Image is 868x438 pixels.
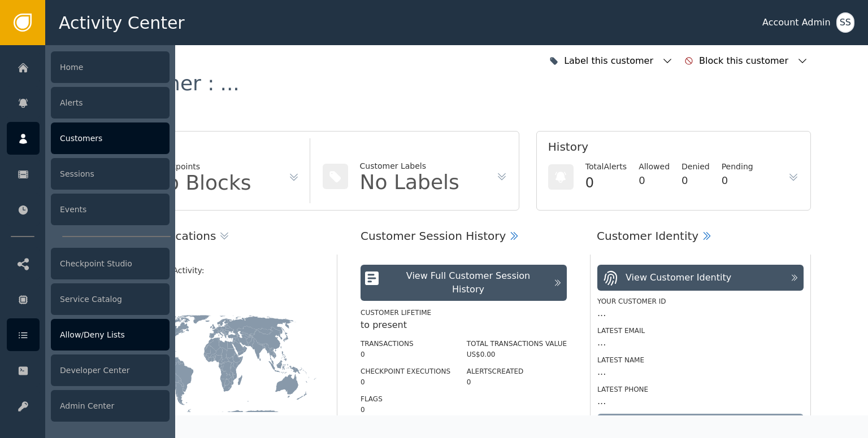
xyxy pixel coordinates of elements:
[626,271,731,284] div: View Customer Identity
[361,265,567,301] button: View Full Customer Session History
[151,161,251,173] div: Checkpoints
[467,349,567,360] div: US$0.00
[7,354,170,387] a: Developer Center
[220,73,239,94] div: ...
[597,414,804,429] div: Number of sources: 0
[546,49,676,73] button: Label this customer
[51,51,170,83] div: Home
[361,309,431,317] label: Customer Lifetime
[7,318,170,351] a: Allow/Deny Lists
[59,10,185,36] span: Activity Center
[585,161,627,173] div: Total Alerts
[597,355,804,365] div: Latest Name
[597,306,804,320] div: ...
[7,122,170,155] a: Customers
[585,173,627,193] div: 0
[114,138,300,161] div: Flags
[51,87,170,119] div: Alerts
[682,161,710,173] div: Denied
[597,365,804,379] div: ...
[361,395,383,403] label: Flags
[361,318,567,332] div: to present
[7,283,170,316] a: Service Catalog
[361,367,450,375] label: Checkpoint Executions
[467,340,567,348] label: Total Transactions Value
[361,349,450,360] div: 0
[467,367,524,375] label: Alerts Created
[762,16,831,29] div: Account Admin
[360,172,459,192] div: No Labels
[467,377,567,387] div: 0
[51,283,170,315] div: Service Catalog
[7,51,170,84] a: Home
[682,49,811,73] button: Block this customer
[51,354,170,386] div: Developer Center
[7,86,170,119] a: Alerts
[360,160,459,172] div: Customer Labels
[597,326,804,336] div: Latest Email
[110,265,330,277] div: Latest Location Activity:
[7,389,170,422] a: Admin Center
[51,194,170,225] div: Events
[361,377,450,387] div: 0
[51,158,170,190] div: Sessions
[597,227,698,244] div: Customer Identity
[597,384,804,395] div: Latest Phone
[836,12,854,33] button: SS
[51,122,170,154] div: Customers
[361,227,506,244] div: Customer Session History
[564,54,656,68] div: Label this customer
[639,161,670,173] div: Allowed
[597,336,804,349] div: ...
[597,265,804,291] button: View Customer Identity
[548,138,799,161] div: History
[597,395,804,408] div: ...
[7,193,170,226] a: Events
[7,157,170,190] a: Sessions
[51,390,170,422] div: Admin Center
[699,54,791,68] div: Block this customer
[151,173,251,193] div: No Blocks
[51,319,170,351] div: Allow/Deny Lists
[682,173,710,188] div: 0
[722,161,753,173] div: Pending
[722,173,753,188] div: 0
[51,248,170,279] div: Checkpoint Studio
[389,269,548,296] div: View Full Customer Session History
[361,405,450,415] div: 0
[639,173,670,188] div: 0
[361,340,414,348] label: Transactions
[7,247,170,280] a: Checkpoint Studio
[597,296,804,306] div: Your Customer ID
